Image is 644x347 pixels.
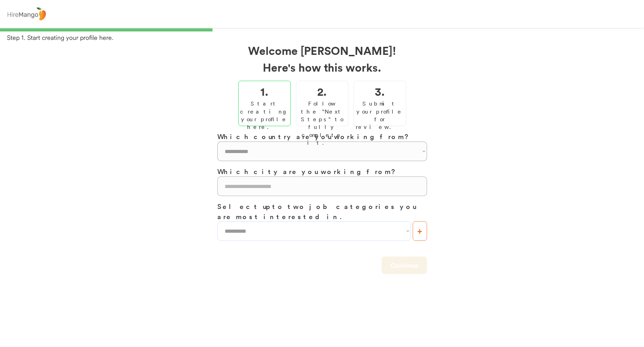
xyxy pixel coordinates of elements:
[240,100,289,131] div: Start creating your profile here.
[382,256,427,274] button: Continue
[217,166,427,176] h3: Which city are you working from?
[1,28,643,31] div: 33%
[5,6,48,22] img: logo%20-%20hiremango%20gray.png
[217,201,427,221] h3: Select up to two job categories you are most interested in.
[375,83,385,100] h2: 3.
[298,100,346,146] div: Follow the "Next Steps" to fully complete it.
[317,83,327,100] h2: 2.
[217,42,427,75] h2: Welcome [PERSON_NAME]! Here's how this works.
[260,83,268,100] h2: 1.
[413,221,427,241] button: +
[7,33,644,42] div: Step 1. Start creating your profile here.
[356,100,404,131] div: Submit your profile for review.
[217,131,427,142] h3: Which country are you working from?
